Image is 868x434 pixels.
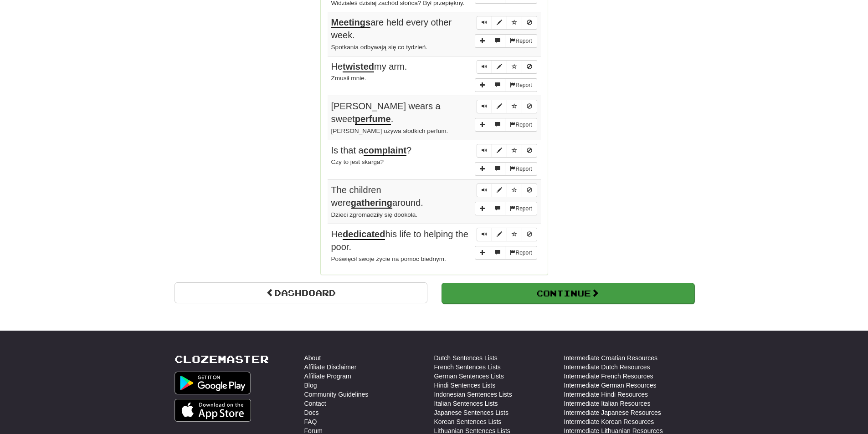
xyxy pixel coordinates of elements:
[331,145,412,156] span: Is that a ?
[331,44,428,51] small: Spotkania odbywają się co tydzień.
[434,417,502,426] a: Korean Sentences Lists
[175,282,427,303] a: Dashboard
[331,229,468,252] span: He his life to helping the poor.
[507,60,522,74] button: Toggle favorite
[475,246,537,260] div: More sentence controls
[507,16,522,30] button: Toggle favorite
[564,417,654,426] a: Intermediate Korean Resources
[477,16,537,30] div: Sentence controls
[492,60,507,74] button: Edit sentence
[304,408,319,417] a: Docs
[522,60,537,74] button: Toggle ignore
[331,75,366,82] small: Zmusił mnie.
[505,118,537,132] button: Report
[564,363,650,372] a: Intermediate Dutch Resources
[477,16,492,30] button: Play sentence audio
[564,408,661,417] a: Intermediate Japanese Resources
[477,100,492,113] button: Play sentence audio
[434,390,512,399] a: Indonesian Sentences Lists
[477,100,537,113] div: Sentence controls
[331,17,371,28] u: Meetings
[343,229,385,240] u: dedicated
[475,34,537,48] div: More sentence controls
[434,399,498,408] a: Italian Sentences Lists
[477,60,492,74] button: Play sentence audio
[477,228,537,241] div: Sentence controls
[331,158,384,165] small: Czy to jest skarga?
[505,202,537,215] button: Report
[475,162,490,176] button: Add sentence to collection
[442,283,694,304] button: Continue
[477,184,537,197] div: Sentence controls
[304,390,369,399] a: Community Guidelines
[355,114,391,125] u: perfume
[477,184,492,197] button: Play sentence audio
[507,100,522,113] button: Toggle favorite
[492,184,507,197] button: Edit sentence
[492,144,507,158] button: Edit sentence
[564,353,657,363] a: Intermediate Croatian Resources
[175,372,251,394] img: Get it on Google Play
[475,34,490,48] button: Add sentence to collection
[492,228,507,241] button: Edit sentence
[304,372,351,381] a: Affiliate Program
[492,16,507,30] button: Edit sentence
[434,353,498,363] a: Dutch Sentences Lists
[522,100,537,113] button: Toggle ignore
[522,228,537,241] button: Toggle ignore
[351,198,392,209] u: gathering
[564,390,648,399] a: Intermediate Hindi Resources
[364,145,406,156] u: complaint
[304,363,357,372] a: Affiliate Disclaimer
[304,381,317,390] a: Blog
[331,211,418,218] small: Dzieci zgromadziły się dookoła.
[434,372,504,381] a: German Sentences Lists
[304,417,317,426] a: FAQ
[522,16,537,30] button: Toggle ignore
[175,353,269,365] a: Clozemaster
[331,255,446,262] small: Poświęcił swoje życie na pomoc biednym.
[505,162,537,176] button: Report
[331,61,407,72] span: He my arm.
[564,399,651,408] a: Intermediate Italian Resources
[475,78,537,92] div: More sentence controls
[475,162,537,176] div: More sentence controls
[175,399,252,422] img: Get it on App Store
[505,78,537,92] button: Report
[564,381,657,390] a: Intermediate German Resources
[304,399,326,408] a: Contact
[477,144,492,158] button: Play sentence audio
[477,144,537,158] div: Sentence controls
[475,78,490,92] button: Add sentence to collection
[475,246,490,260] button: Add sentence to collection
[434,381,496,390] a: Hindi Sentences Lists
[507,228,522,241] button: Toggle favorite
[475,202,490,215] button: Add sentence to collection
[343,61,374,72] u: twisted
[475,118,490,132] button: Add sentence to collection
[434,408,508,417] a: Japanese Sentences Lists
[522,184,537,197] button: Toggle ignore
[505,246,537,260] button: Report
[434,363,501,372] a: French Sentences Lists
[475,202,537,215] div: More sentence controls
[507,144,522,158] button: Toggle favorite
[475,118,537,132] div: More sentence controls
[477,228,492,241] button: Play sentence audio
[477,60,537,74] div: Sentence controls
[522,144,537,158] button: Toggle ignore
[507,184,522,197] button: Toggle favorite
[505,34,537,48] button: Report
[492,100,507,113] button: Edit sentence
[304,353,321,363] a: About
[331,101,441,125] span: [PERSON_NAME] wears a sweet .
[331,17,452,41] span: are held every other week.
[331,185,423,209] span: The children were around.
[331,128,448,134] small: [PERSON_NAME] używa słodkich perfum.
[564,372,653,381] a: Intermediate French Resources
